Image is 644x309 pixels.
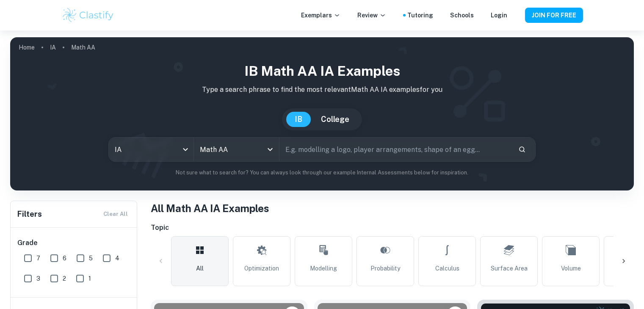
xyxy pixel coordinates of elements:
[17,168,627,177] p: Not sure what to search for? You can always look through our example Internal Assessments below f...
[515,142,529,157] button: Search
[514,13,518,17] button: Help and Feedback
[561,264,581,273] span: Volume
[196,264,204,273] span: All
[407,11,433,20] a: Tutoring
[491,264,528,273] span: Surface Area
[63,274,66,283] span: 2
[151,223,634,233] h6: Topic
[151,201,634,216] h1: All Math AA IA Examples
[17,208,42,220] h6: Filters
[89,254,93,263] span: 5
[264,143,276,155] button: Open
[36,254,40,263] span: 7
[312,112,358,127] button: College
[279,138,511,161] input: E.g. modelling a logo, player arrangements, shape of an egg...
[450,11,474,20] a: Schools
[50,41,56,53] a: IA
[17,61,627,81] h1: IB Math AA IA examples
[19,41,35,53] a: Home
[435,264,459,273] span: Calculus
[370,264,400,273] span: Probability
[61,7,115,24] img: Clastify logo
[310,264,337,273] span: Modelling
[301,11,340,20] p: Exemplars
[286,112,311,127] button: IB
[357,11,386,20] p: Review
[36,274,40,283] span: 3
[88,274,91,283] span: 1
[525,8,583,23] button: JOIN FOR FREE
[244,264,279,273] span: Optimization
[71,43,95,52] p: Math AA
[10,37,634,190] img: profile cover
[115,254,119,263] span: 4
[17,85,627,95] p: Type a search phrase to find the most relevant Math AA IA examples for you
[63,254,66,263] span: 6
[109,138,193,161] div: IA
[17,238,131,248] h6: Grade
[491,11,507,20] a: Login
